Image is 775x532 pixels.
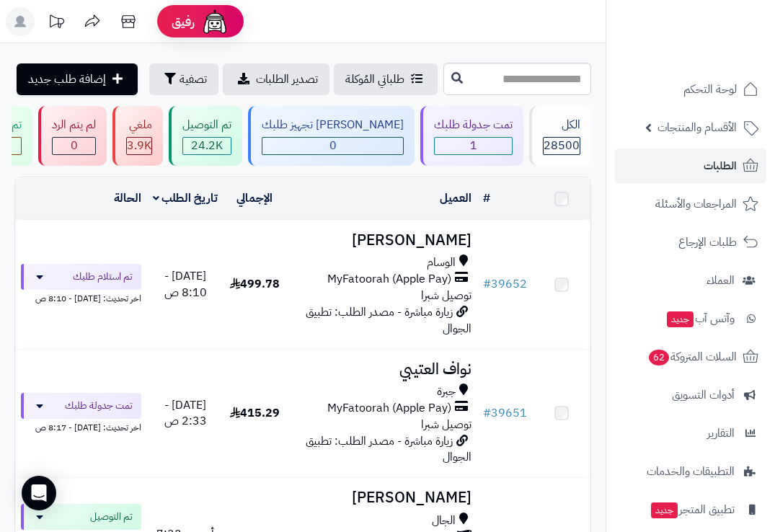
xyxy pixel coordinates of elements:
[615,225,766,260] a: طلبات الإرجاع
[647,461,735,482] span: التطبيقات والخدمات
[421,287,471,304] span: توصيل شبرا
[615,378,766,412] a: أدوات التسويق
[427,254,456,271] span: الوسام
[183,138,231,154] span: 24.2K
[434,117,513,133] div: تمت جدولة طلبك
[435,138,512,154] span: 1
[21,419,141,434] div: اخر تحديث: [DATE] - 8:17 ص
[615,416,766,451] a: التقارير
[153,190,218,207] a: تاريخ الطلب
[327,400,451,417] span: MyFatoorah (Apple Pay)
[483,404,527,422] a: #39651
[432,513,456,529] span: الجال
[28,71,106,88] span: إضافة طلب جديد
[650,500,735,520] span: تطبيق المتجر
[223,63,329,95] a: تصدير الطلبات
[53,138,95,154] span: 0
[544,138,580,154] span: 28500
[291,489,471,506] h3: [PERSON_NAME]
[672,385,735,405] span: أدوات التسويق
[417,106,526,166] a: تمت جدولة طلبك 1
[245,106,417,166] a: [PERSON_NAME] تجهيز طلبك 0
[164,267,207,301] span: [DATE] - 8:10 ص
[655,194,737,214] span: المراجعات والأسئلة
[21,290,141,305] div: اخر تحديث: [DATE] - 8:10 ص
[657,118,737,138] span: الأقسام والمنتجات
[615,454,766,489] a: التطبيقات والخدمات
[236,190,273,207] a: الإجمالي
[647,347,737,367] span: السلات المتروكة
[180,71,207,88] span: تصفية
[665,309,735,329] span: وآتس آب
[704,156,737,176] span: الطلبات
[327,271,451,288] span: MyFatoorah (Apple Pay)
[291,361,471,378] h3: نواف العتيبي
[182,117,231,133] div: تم التوصيل
[127,138,151,154] div: 3880
[526,106,594,166] a: الكل28500
[110,106,166,166] a: ملغي 3.9K
[126,117,152,133] div: ملغي
[166,106,245,166] a: تم التوصيل 24.2K
[651,502,678,518] span: جديد
[483,275,527,293] a: #39652
[440,190,471,207] a: العميل
[230,404,280,422] span: 415.29
[483,275,491,293] span: #
[164,396,207,430] span: [DATE] - 2:33 ص
[649,350,669,365] span: 62
[667,311,694,327] span: جديد
[306,433,471,466] span: زيارة مباشرة - مصدر الطلب: تطبيق الجوال
[615,301,766,336] a: وآتس آبجديد
[683,79,737,99] span: لوحة التحكم
[334,63,438,95] a: طلباتي المُوكلة
[678,232,737,252] span: طلبات الإرجاع
[230,275,280,293] span: 499.78
[65,399,133,413] span: تمت جدولة طلبك
[52,117,96,133] div: لم يتم الرد
[437,384,456,400] span: جبرة
[73,270,133,284] span: تم استلام طلبك
[256,71,318,88] span: تصدير الطلبات
[615,187,766,221] a: المراجعات والأسئلة
[306,303,471,337] span: زيارة مباشرة - مصدر الطلب: تطبيق الجوال
[615,492,766,527] a: تطبيق المتجرجديد
[183,138,231,154] div: 24241
[90,510,133,524] span: تم التوصيل
[615,148,766,183] a: الطلبات
[483,190,490,207] a: #
[262,138,403,154] span: 0
[22,476,56,510] div: Open Intercom Messenger
[421,416,471,433] span: توصيل شبرا
[615,72,766,107] a: لوحة التحكم
[172,13,195,30] span: رفيق
[35,106,110,166] a: لم يتم الرد 0
[483,404,491,422] span: #
[38,7,74,40] a: تحديثات المنصة
[707,270,735,291] span: العملاء
[200,7,229,36] img: ai-face.png
[17,63,138,95] a: إضافة طلب جديد
[543,117,580,133] div: الكل
[615,263,766,298] a: العملاء
[345,71,404,88] span: طلباتي المُوكلة
[291,232,471,249] h3: [PERSON_NAME]
[114,190,141,207] a: الحالة
[707,423,735,443] span: التقارير
[262,117,404,133] div: [PERSON_NAME] تجهيز طلبك
[615,340,766,374] a: السلات المتروكة62
[149,63,218,95] button: تصفية
[677,40,761,71] img: logo-2.png
[127,138,151,154] span: 3.9K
